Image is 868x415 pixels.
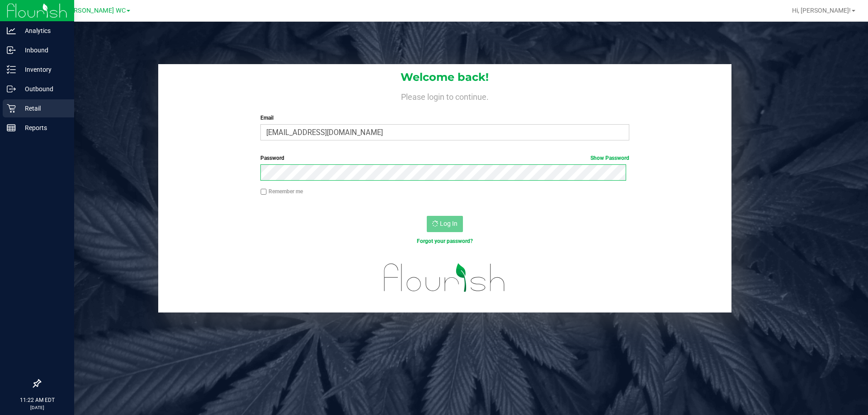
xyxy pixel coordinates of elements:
[7,26,16,35] inline-svg: Analytics
[792,7,851,14] span: Hi, [PERSON_NAME]!
[4,404,70,411] p: [DATE]
[373,255,516,301] img: flourish_logo.svg
[417,238,473,244] a: Forgot your password?
[158,71,731,83] h1: Welcome back!
[440,220,458,227] span: Log In
[7,84,16,93] inline-svg: Outbound
[7,104,16,113] inline-svg: Retail
[427,216,463,232] button: Log In
[260,189,267,195] input: Remember me
[158,90,731,101] h4: Please login to continue.
[7,46,16,55] inline-svg: Inbound
[16,103,70,114] p: Retail
[16,122,70,133] p: Reports
[16,84,70,94] p: Outbound
[16,45,70,56] p: Inbound
[16,64,70,75] p: Inventory
[260,187,303,196] label: Remember me
[590,155,629,161] a: Show Password
[7,123,16,132] inline-svg: Reports
[260,114,629,122] label: Email
[4,396,70,404] p: 11:22 AM EDT
[260,155,284,161] span: Password
[16,25,70,36] p: Analytics
[54,7,126,14] span: St. [PERSON_NAME] WC
[7,65,16,74] inline-svg: Inventory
